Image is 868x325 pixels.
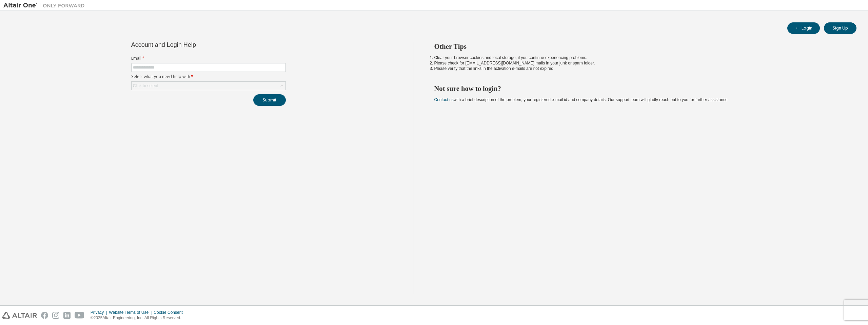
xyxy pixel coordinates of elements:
[132,82,285,90] div: Click to select
[824,22,856,34] button: Sign Up
[131,42,255,47] div: Account and Login Help
[154,310,186,315] div: Cookie Consent
[91,310,109,315] div: Privacy
[434,84,845,93] h2: Not sure how to login?
[131,74,286,79] label: Select what you need help with
[434,66,845,71] li: Please verify that the links in the activation e-mails are not expired.
[434,55,845,60] li: Clear your browser cookies and local storage, if you continue experiencing problems.
[434,97,729,102] span: with a brief description of the problem, your registered e-mail id and company details. Our suppo...
[787,22,820,34] button: Login
[3,2,88,9] img: Altair One
[109,310,154,315] div: Website Terms of Use
[253,94,286,106] button: Submit
[63,312,71,319] img: linkedin.svg
[91,315,187,321] p: © 2025 Altair Engineering, Inc. All Rights Reserved.
[434,97,454,102] a: Contact us
[131,56,286,61] label: Email
[75,312,84,319] img: youtube.svg
[2,312,37,319] img: altair_logo.svg
[434,42,845,51] h2: Other Tips
[52,312,59,319] img: instagram.svg
[133,83,158,89] div: Click to select
[434,60,845,66] li: Please check for [EMAIL_ADDRESS][DOMAIN_NAME] mails in your junk or spam folder.
[41,312,48,319] img: facebook.svg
